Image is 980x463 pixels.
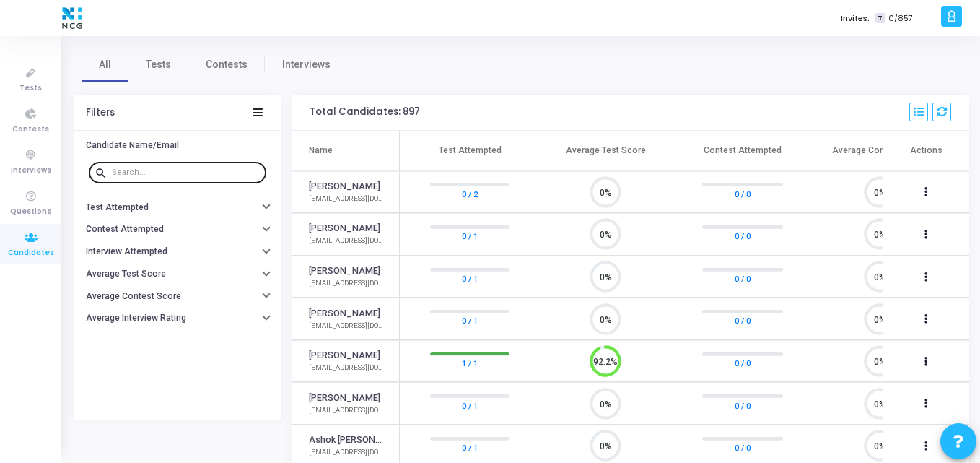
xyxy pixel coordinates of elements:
[309,194,385,204] div: [EMAIL_ADDRESS][DOMAIN_NAME]
[309,391,380,405] a: [PERSON_NAME]
[206,57,248,72] span: Contests
[309,235,385,246] div: [EMAIL_ADDRESS][DOMAIN_NAME]
[309,180,380,194] a: [PERSON_NAME]
[462,356,478,371] a: 1 / 1
[11,165,51,177] span: Interviews
[400,131,537,171] th: Test Attempted
[74,241,281,263] button: Interview Attempted
[12,124,49,136] span: Contests
[95,166,112,179] mat-icon: search
[883,131,969,171] th: Actions
[309,363,385,373] div: [EMAIL_ADDRESS][DOMAIN_NAME]
[86,246,167,257] h6: Interview Attempted
[309,144,333,157] div: Name
[462,229,478,243] a: 0 / 1
[74,307,281,329] button: Average Interview Rating
[8,247,54,259] span: Candidates
[462,313,478,328] a: 0 / 1
[86,140,179,151] h6: Candidate Name/Email
[86,269,166,280] h6: Average Test Score
[146,57,171,72] span: Tests
[462,398,478,412] a: 0 / 1
[811,131,948,171] th: Average Contest Score
[888,12,913,25] span: 0/857
[58,4,86,33] img: logo
[309,264,380,278] a: [PERSON_NAME]
[735,356,751,371] a: 0 / 0
[74,134,281,157] button: Candidate Name/Email
[841,12,870,25] label: Invites:
[735,313,751,328] a: 0 / 0
[462,272,478,286] a: 0 / 1
[462,441,478,455] a: 0 / 1
[112,168,261,177] input: Search...
[735,229,751,243] a: 0 / 0
[74,263,281,285] button: Average Test Score
[309,222,380,235] a: [PERSON_NAME]
[875,13,885,24] span: T
[462,186,478,201] a: 0 / 2
[309,321,385,332] div: [EMAIL_ADDRESS][DOMAIN_NAME]
[309,349,380,363] a: [PERSON_NAME]
[735,272,751,286] a: 0 / 0
[309,307,380,321] a: [PERSON_NAME]
[735,398,751,412] a: 0 / 0
[86,107,115,118] div: Filters
[19,82,42,95] span: Tests
[282,57,331,72] span: Interviews
[74,285,281,308] button: Average Contest Score
[86,291,181,302] h6: Average Contest Score
[74,196,281,218] button: Test Attempted
[310,106,420,118] div: Total Candidates: 897
[99,57,111,72] span: All
[309,405,385,416] div: [EMAIL_ADDRESS][DOMAIN_NAME]
[86,202,149,213] h6: Test Attempted
[86,224,164,235] h6: Contest Attempted
[735,186,751,201] a: 0 / 0
[309,433,385,447] a: Ashok [PERSON_NAME]
[674,131,811,171] th: Contest Attempted
[309,447,385,458] div: [EMAIL_ADDRESS][DOMAIN_NAME]
[537,131,674,171] th: Average Test Score
[86,313,186,324] h6: Average Interview Rating
[309,278,385,289] div: [EMAIL_ADDRESS][DOMAIN_NAME]
[10,206,51,218] span: Questions
[735,441,751,455] a: 0 / 0
[74,218,281,241] button: Contest Attempted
